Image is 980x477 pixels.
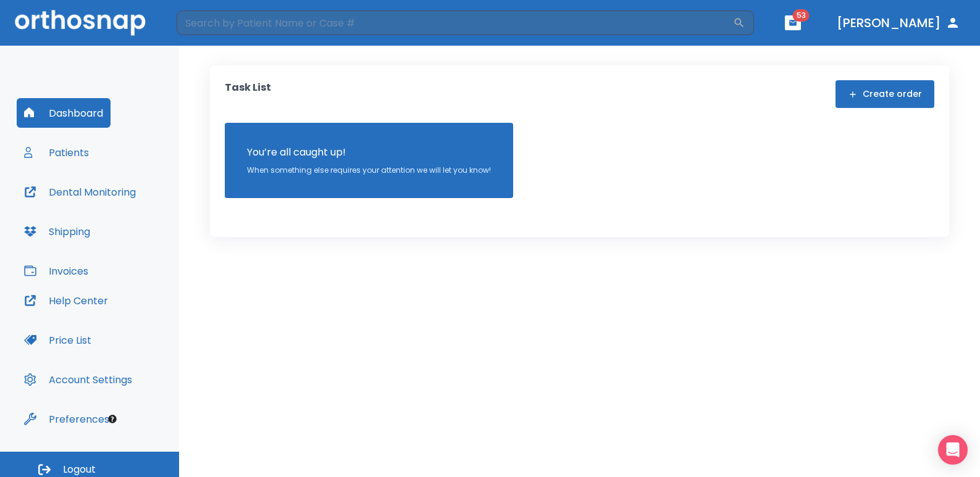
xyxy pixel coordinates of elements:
[793,9,810,22] span: 53
[17,98,111,128] button: Dashboard
[17,286,115,315] button: Help Center
[17,325,99,355] button: Price List
[247,165,491,176] p: When something else requires your attention we will let you know!
[17,138,96,167] button: Patients
[17,177,143,207] button: Dental Monitoring
[63,463,96,476] span: Logout
[938,435,968,465] div: Open Intercom Messenger
[836,80,934,108] button: Create order
[15,10,146,35] img: Orthosnap
[832,12,965,34] button: [PERSON_NAME]
[17,404,117,434] button: Preferences
[17,217,98,246] button: Shipping
[107,413,118,425] div: Tooltip anchor
[225,80,271,108] p: Task List
[17,256,96,286] button: Invoices
[247,145,491,160] p: You’re all caught up!
[177,10,733,35] input: Search by Patient Name or Case #
[17,365,140,394] button: Account Settings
